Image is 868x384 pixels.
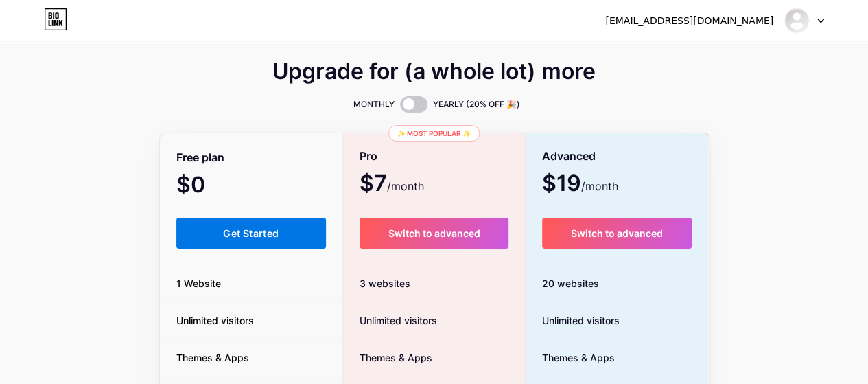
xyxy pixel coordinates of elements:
[784,8,810,34] img: rodentscontrol
[433,98,520,111] span: YEARLY (20% OFF 🎉)
[353,98,395,111] span: MONTHLY
[542,175,618,194] span: $19
[388,227,480,239] span: Switch to advanced
[360,175,424,194] span: $7
[160,350,266,365] span: Themes & Apps
[571,227,663,239] span: Switch to advanced
[526,265,709,302] div: 20 websites
[223,227,279,239] span: Get Started
[526,350,615,365] span: Themes & Apps
[542,144,596,168] span: Advanced
[581,178,618,194] span: /month
[272,63,596,80] span: Upgrade for (a whole lot) more
[388,125,480,142] div: ✨ Most popular ✨
[605,14,773,28] div: [EMAIL_ADDRESS][DOMAIN_NAME]
[343,350,432,365] span: Themes & Apps
[360,144,377,168] span: Pro
[176,218,327,249] button: Get Started
[387,178,424,194] span: /month
[343,265,525,302] div: 3 websites
[160,276,237,291] span: 1 Website
[526,313,620,328] span: Unlimited visitors
[360,218,508,249] button: Switch to advanced
[343,313,437,328] span: Unlimited visitors
[176,146,224,170] span: Free plan
[160,313,270,328] span: Unlimited visitors
[542,218,692,249] button: Switch to advanced
[176,177,242,196] span: $0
